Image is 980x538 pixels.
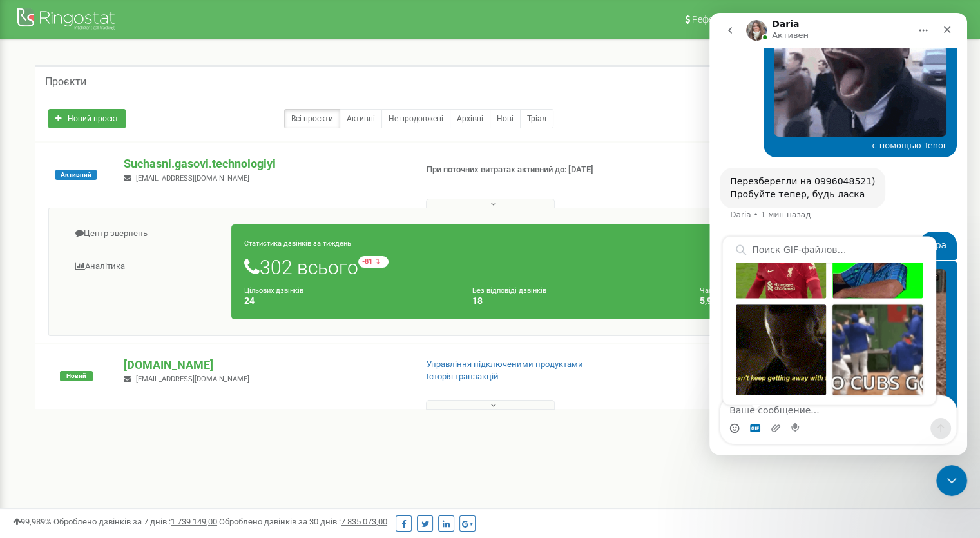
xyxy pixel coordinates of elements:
a: Історія транзакцій [427,372,499,381]
a: Центр звернень [59,218,232,250]
div: с помощью Tenor [162,124,237,137]
u: 7 835 073,00 [341,517,387,526]
span: Новий [60,371,93,381]
span: [EMAIL_ADDRESS][DOMAIN_NAME] [136,375,249,383]
div: Ура [220,226,237,239]
a: Тріал [520,109,553,128]
span: Оброблено дзвінків за 7 днів : [53,517,217,526]
small: Без відповіді дзвінків [472,286,546,295]
button: Средство выбора GIF-файла [41,410,51,421]
iframe: Intercom live chat [709,13,967,455]
small: Частка пропущених дзвінків [700,286,794,295]
textarea: Ваше сообщение... [11,383,247,405]
div: Пробуйте тепер, будь ласка [21,175,166,188]
a: Аналiтика [59,251,232,283]
a: Нові [490,109,521,128]
a: Новий проєкт [48,109,126,128]
a: Активні [340,109,382,128]
button: Start recording [82,410,92,421]
h5: Проєкти [45,76,86,88]
div: Сучасні говорит… [10,248,247,465]
button: Отправить сообщение… [221,405,242,426]
iframe: Intercom live chat [936,465,967,496]
div: Отправить gifОтправить gif [14,224,226,392]
span: Оброблено дзвінків за 30 днів : [219,517,387,526]
h4: 24 [244,296,453,306]
div: Daria говорит… [10,155,247,219]
small: -81 [358,256,389,268]
u: 1 739 149,00 [171,517,217,526]
a: Архівні [450,109,490,128]
span: 99,989% [13,517,52,526]
div: Ура [210,219,247,247]
p: [DOMAIN_NAME] [124,357,405,374]
h4: 5,96 % [700,296,908,306]
small: Статистика дзвінків за тиждень [244,239,351,248]
button: Средство выбора эмодзи [20,410,30,421]
div: Сучасні говорит… [10,219,247,248]
div: Перезберегли на 0996048521)Пробуйте тепер, будь ласкаDaria • 1 мин назад [10,155,176,195]
button: Добавить вложение [61,410,72,421]
span: Активний [55,170,97,180]
a: Всі проєкти [284,109,340,128]
h1: 302 всього [244,256,908,278]
p: Suchasni.gasovi.technologiyi [124,155,405,172]
a: Управління підключеними продуктами [427,359,583,369]
div: Перезберегли на 0996048521) [21,163,166,175]
a: Не продовжені [381,109,450,128]
p: При поточних витратах активний до: [DATE] [427,164,633,176]
span: Реферальна програма [692,14,787,25]
span: [EMAIL_ADDRESS][DOMAIN_NAME] [136,174,249,183]
small: Цільових дзвінків [244,286,303,295]
div: Daria • 1 мин назад [21,198,102,206]
h4: 18 [472,296,681,306]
